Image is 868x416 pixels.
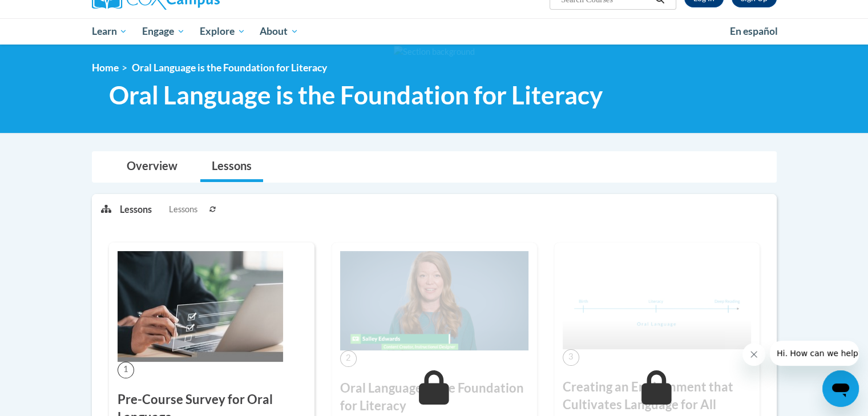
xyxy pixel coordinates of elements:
a: Explore [192,18,253,45]
span: Learn [91,25,127,38]
span: Lessons [169,203,197,216]
a: Engage [135,18,192,45]
span: 3 [563,349,579,366]
span: 1 [118,362,134,378]
span: Explore [200,25,245,38]
div: Main menu [75,18,794,45]
p: Lessons [120,203,152,216]
a: Home [92,62,119,74]
iframe: Close message [742,343,765,366]
a: Lessons [200,152,263,182]
iframe: Message from company [770,341,859,366]
span: 2 [340,350,357,367]
a: Learn [84,18,135,45]
a: About [252,18,306,45]
a: Overview [115,152,189,182]
h3: Oral Language is the Foundation for Literacy [340,379,528,415]
span: About [260,25,298,38]
span: Oral Language is the Foundation for Literacy [109,80,603,110]
span: En español [730,25,778,37]
img: Course Image [563,251,751,349]
img: Section background [394,46,475,58]
iframe: Button to launch messaging window [822,370,859,407]
a: En español [722,19,785,43]
span: Oral Language is the Foundation for Literacy [132,62,327,74]
span: Engage [142,25,185,38]
span: Hi. How can we help? [7,8,92,17]
img: Course Image [340,251,528,350]
img: Course Image [118,251,283,362]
